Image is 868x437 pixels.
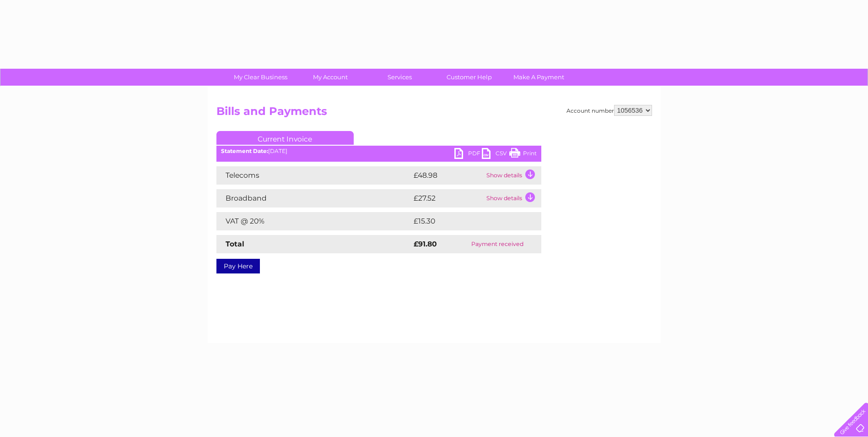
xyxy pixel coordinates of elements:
a: Current Invoice [216,131,354,145]
div: Account number [566,105,652,116]
td: VAT @ 20% [216,212,411,230]
a: Print [509,148,537,161]
td: Broadband [216,189,411,208]
a: Services [362,69,437,86]
td: £48.98 [411,166,484,185]
a: My Account [292,69,368,86]
td: Show details [484,189,541,208]
strong: Total [226,240,244,248]
td: £27.52 [411,189,484,208]
td: Show details [484,166,541,185]
a: Customer Help [431,69,507,86]
a: My Clear Business [223,69,298,86]
h2: Bills and Payments [216,105,652,122]
a: Pay Here [216,259,260,273]
td: £15.30 [411,212,522,230]
b: Statement Date: [221,147,268,154]
a: Make A Payment [501,69,577,86]
div: [DATE] [216,148,541,154]
strong: £91.80 [414,240,437,248]
td: Telecoms [216,166,411,185]
a: PDF [454,148,482,161]
td: Payment received [454,235,541,253]
a: CSV [482,148,509,161]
